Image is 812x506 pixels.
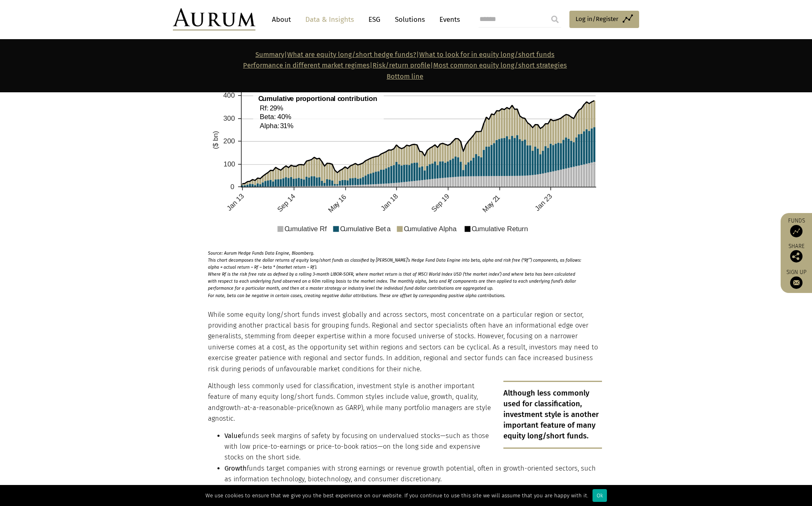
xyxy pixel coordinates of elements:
[224,431,602,463] li: funds seek margins of safety by focusing on undervalued stocks—such as those with low price-to-ea...
[224,463,602,485] li: funds target companies with strong earnings or revenue growth potential, often in growth-oriented...
[220,404,312,412] span: growth-at-a-reasonable-price
[287,51,416,59] a: What are equity long/short hedge funds?
[208,309,602,375] p: While some equity long/short funds invest globally and across sectors, most concentrate on a part...
[790,250,803,262] img: Share this post
[419,51,555,59] a: What to look for in equity long/short funds
[433,61,567,69] a: Most common equity long/short strategies
[268,12,295,27] a: About
[373,61,430,69] a: Risk/return profile
[790,276,803,289] img: Sign up to our newsletter
[547,11,563,28] input: Submit
[255,51,284,59] a: Summary
[387,73,423,80] a: Bottom line
[785,269,808,289] a: Sign up
[790,225,803,237] img: Access Funds
[208,381,602,424] p: Although less commonly used for classification, investment style is another important feature of ...
[301,12,358,27] a: Data & Insights
[576,14,618,24] span: Log in/Register
[173,8,255,30] img: Aurum
[243,61,370,69] a: Performance in different market regimes
[208,246,582,299] p: Source: Aurum Hedge Funds Data Engine, Bloomberg. This chart decomposes the dollar returns of equ...
[592,489,607,502] div: Ok
[785,244,808,262] div: Share
[224,464,247,472] strong: Growth
[503,381,602,449] p: Although less commonly used for classification, investment style is another important feature of ...
[785,217,808,237] a: Funds
[391,12,429,27] a: Solutions
[224,432,241,440] strong: Value
[364,12,385,27] a: ESG
[243,51,567,80] strong: | | | |
[435,12,460,27] a: Events
[569,11,639,28] a: Log in/Register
